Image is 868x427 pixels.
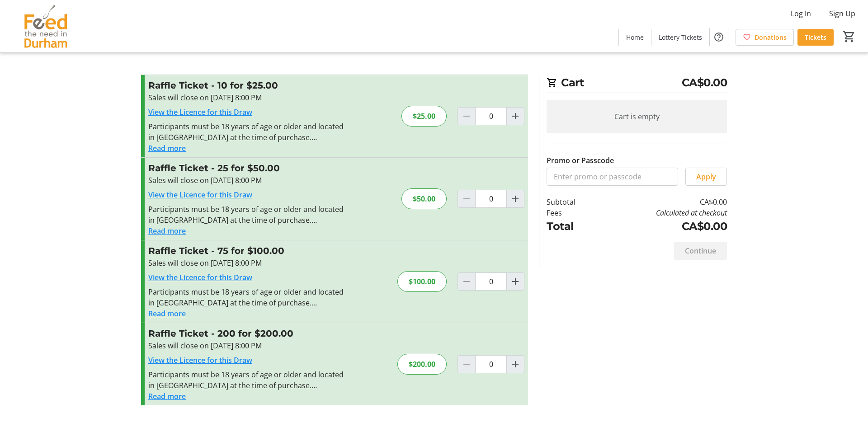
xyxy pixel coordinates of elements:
[626,33,644,42] span: Home
[148,369,346,391] div: Participants must be 18 years of age or older and located in [GEOGRAPHIC_DATA] at the time of pur...
[148,190,252,200] a: View the Licence for this Draw
[547,218,599,235] td: Total
[547,197,599,207] td: Subtotal
[841,28,857,45] button: Cart
[805,33,826,42] span: Tickets
[599,197,727,207] td: CA$0.00
[547,207,599,218] td: Fees
[659,33,702,42] span: Lottery Tickets
[475,190,507,208] input: Raffle Ticket Quantity
[797,29,834,46] a: Tickets
[507,190,524,207] button: Increment by one
[791,8,811,19] span: Log In
[475,272,507,291] input: Raffle Ticket Quantity
[507,108,524,125] button: Increment by one
[682,75,727,91] span: CA$0.00
[397,271,447,292] div: $100.00
[507,273,524,290] button: Increment by one
[599,207,727,218] td: Calculated at checkout
[547,100,727,133] div: Cart is empty
[475,107,507,125] input: Raffle Ticket Quantity
[148,286,346,308] div: Participants must be 18 years of age or older and located in [GEOGRAPHIC_DATA] at the time of pur...
[619,29,651,46] a: Home
[710,28,728,46] button: Help
[148,79,346,92] h3: Raffle Ticket - 10 for $25.00
[401,188,447,209] div: $50.00
[148,355,252,365] a: View the Licence for this Draw
[829,8,855,19] span: Sign Up
[148,204,346,225] div: Participants must be 18 years of age or older and located in [GEOGRAPHIC_DATA] at the time of pur...
[475,355,507,373] input: Raffle Ticket Quantity
[547,155,614,166] label: Promo or Passcode
[397,354,447,375] div: $200.00
[685,168,727,186] button: Apply
[148,340,346,351] div: Sales will close on [DATE] 8:00 PM
[148,272,252,282] a: View the Licence for this Draw
[148,244,346,258] h3: Raffle Ticket - 75 for $100.00
[599,218,727,235] td: CA$0.00
[547,75,727,93] h2: Cart
[148,258,346,268] div: Sales will close on [DATE] 8:00 PM
[148,161,346,175] h3: Raffle Ticket - 25 for $50.00
[547,168,678,186] input: Enter promo or passcode
[148,107,252,117] a: View the Licence for this Draw
[148,121,346,143] div: Participants must be 18 years of age or older and located in [GEOGRAPHIC_DATA] at the time of pur...
[148,308,186,319] button: Read more
[651,29,709,46] a: Lottery Tickets
[148,143,186,154] button: Read more
[148,175,346,186] div: Sales will close on [DATE] 8:00 PM
[148,327,346,340] h3: Raffle Ticket - 200 for $200.00
[401,106,447,127] div: $25.00
[507,356,524,373] button: Increment by one
[736,29,794,46] a: Donations
[148,225,186,236] button: Read more
[696,171,716,182] span: Apply
[148,92,346,103] div: Sales will close on [DATE] 8:00 PM
[822,6,863,21] button: Sign Up
[5,4,86,49] img: Feed the Need in Durham's Logo
[755,33,787,42] span: Donations
[148,391,186,402] button: Read more
[783,6,818,21] button: Log In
